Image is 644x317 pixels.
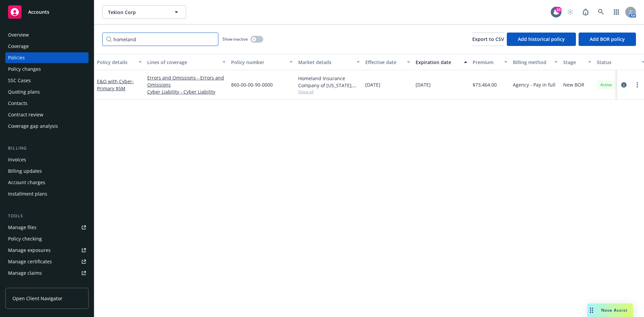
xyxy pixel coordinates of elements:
a: SSC Cases [5,75,89,86]
a: Accounts [5,3,89,21]
div: Overview [8,30,29,40]
a: Manage claims [5,268,89,278]
div: Policy details [97,59,135,66]
a: Installment plans [5,189,89,199]
div: Contract review [8,109,43,120]
button: Export to CSV [472,33,504,46]
a: Coverage gap analysis [5,121,89,131]
input: Filter by keyword... [102,33,218,46]
span: Tekion Corp [108,9,166,16]
button: Lines of coverage [145,54,228,70]
div: Effective date [365,59,403,66]
a: E&O with Cyber [97,78,134,92]
button: Premium [470,54,510,70]
a: Switch app [610,5,623,19]
button: Expiration date [413,54,470,70]
a: Search [594,5,608,19]
div: Coverage [8,41,29,52]
a: Start snowing [563,5,577,19]
button: Policy number [228,54,296,70]
span: Active [599,82,613,88]
div: Manage certificates [8,256,52,267]
span: [DATE] [416,81,431,88]
div: 10 [555,7,561,13]
div: Manage BORs [8,279,40,290]
span: Show all [298,89,360,95]
a: Cyber Liability - Cyber Liability [147,88,226,95]
span: - Primary $5M [97,78,134,92]
a: circleInformation [620,81,628,89]
a: Contract review [5,109,89,120]
button: Policy details [94,54,145,70]
span: Export to CSV [472,36,504,42]
a: Report a Bug [579,5,592,19]
button: Add BOR policy [579,33,636,46]
div: SSC Cases [8,75,31,86]
span: 860-00-00-90-0000 [231,81,273,88]
button: Billing method [510,54,560,70]
button: Tekion Corp [102,5,186,19]
div: Quoting plans [8,87,40,97]
div: Drag to move [587,304,596,317]
a: Invoices [5,154,89,165]
span: Add BOR policy [590,36,625,42]
a: Contacts [5,98,89,109]
a: Manage files [5,222,89,233]
a: Manage certificates [5,256,89,267]
a: Policy changes [5,64,89,74]
div: Policy checking [8,233,42,244]
div: Contacts [8,98,28,109]
span: Open Client Navigator [12,295,62,302]
button: Market details [296,54,363,70]
button: Add historical policy [507,33,576,46]
span: Add historical policy [518,36,565,42]
a: Manage BORs [5,279,89,290]
div: Homeland Insurance Company of [US_STATE], Intact Insurance [298,75,360,89]
span: Nova Assist [601,307,628,313]
div: Billing updates [8,166,42,176]
div: Coverage gap analysis [8,121,58,131]
div: Billing method [513,59,550,66]
a: Policy checking [5,233,89,244]
div: Billing [5,145,89,152]
span: Accounts [28,9,49,15]
div: Policy number [231,59,285,66]
span: [DATE] [365,81,380,88]
div: Installment plans [8,189,47,199]
a: Billing updates [5,166,89,176]
a: Account charges [5,177,89,188]
div: Premium [473,59,500,66]
div: Account charges [8,177,45,188]
div: Policy changes [8,64,41,74]
div: Tools [5,213,89,219]
button: Stage [560,54,594,70]
div: Expiration date [416,59,460,66]
div: Lines of coverage [147,59,218,66]
a: Errors and Omissions - Errors and Omissions [147,74,226,88]
button: Nova Assist [587,304,633,317]
a: Coverage [5,41,89,52]
a: more [633,81,641,89]
span: $73,464.00 [473,81,497,88]
div: Manage files [8,222,37,233]
a: Overview [5,30,89,40]
span: Agency - Pay in full [513,81,555,88]
div: Stage [563,59,584,66]
a: Policies [5,52,89,63]
div: Manage claims [8,268,42,278]
a: Manage exposures [5,245,89,256]
div: Manage exposures [8,245,51,256]
button: Effective date [363,54,413,70]
a: Quoting plans [5,87,89,97]
div: Policies [8,52,25,63]
span: New BOR [563,81,584,88]
div: Market details [298,59,353,66]
div: Status [597,59,638,66]
div: Invoices [8,154,26,165]
span: Show inactive [222,36,248,42]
